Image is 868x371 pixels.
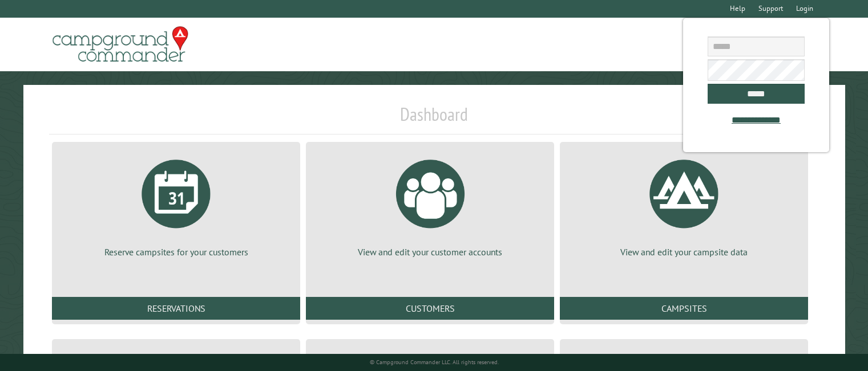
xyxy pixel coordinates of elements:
small: © Campground Commander LLC. All rights reserved. [370,358,499,366]
p: Reserve campsites for your customers [66,246,286,258]
a: View and edit your campsite data [574,151,794,258]
p: View and edit your customer accounts [320,246,540,258]
a: Reserve campsites for your customers [66,151,286,258]
a: View and edit your customer accounts [320,151,540,258]
a: Customers [306,297,554,320]
p: View and edit your campsite data [574,246,794,258]
a: Campsites [560,297,808,320]
img: Campground Commander [49,22,192,67]
h1: Dashboard [49,103,819,134]
a: Reservations [52,297,300,320]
